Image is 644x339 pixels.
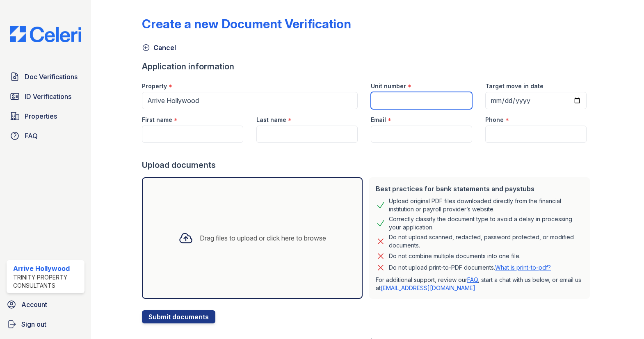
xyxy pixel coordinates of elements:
[381,284,475,291] a: [EMAIL_ADDRESS][DOMAIN_NAME]
[200,233,326,243] div: Drag files to upload or click here to browse
[3,316,88,332] a: Sign out
[13,263,81,273] div: Arrive Hollywood
[25,111,57,121] span: Properties
[25,72,78,82] span: Doc Verifications
[142,43,176,53] a: Cancel
[142,16,351,31] div: Create a new Document Verification
[389,251,521,261] div: Do not combine multiple documents into one file.
[25,131,38,141] span: FAQ
[21,319,46,329] span: Sign out
[7,69,84,85] a: Doc Verifications
[7,88,84,105] a: ID Verifications
[3,296,88,313] a: Account
[13,273,81,290] div: Trinity Property Consultants
[21,300,47,309] span: Account
[3,26,88,42] img: CE_Logo_Blue-a8612792a0a2168367f1c8372b55b34899dd931a85d93a1a3d3e32e68fde9ad4.png
[389,215,583,231] div: Correctly classify the document type to avoid a delay in processing your application.
[142,159,594,171] div: Upload documents
[371,116,386,124] label: Email
[485,82,544,90] label: Target move in date
[142,116,172,124] label: First name
[371,82,406,90] label: Unit number
[389,233,583,250] div: Do not upload scanned, redacted, password protected, or modified documents.
[485,116,504,124] label: Phone
[142,61,594,72] div: Application information
[495,264,551,271] a: What is print-to-pdf?
[142,82,167,90] label: Property
[389,197,583,213] div: Upload original PDF files downloaded directly from the financial institution or payroll provider’...
[25,92,71,101] span: ID Verifications
[7,108,84,124] a: Properties
[142,310,215,323] button: Submit documents
[376,184,583,194] div: Best practices for bank statements and paystubs
[256,116,286,124] label: Last name
[376,276,583,292] p: For additional support, review our , start a chat with us below, or email us at
[467,276,478,283] a: FAQ
[7,128,84,144] a: FAQ
[389,263,551,272] p: Do not upload print-to-PDF documents.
